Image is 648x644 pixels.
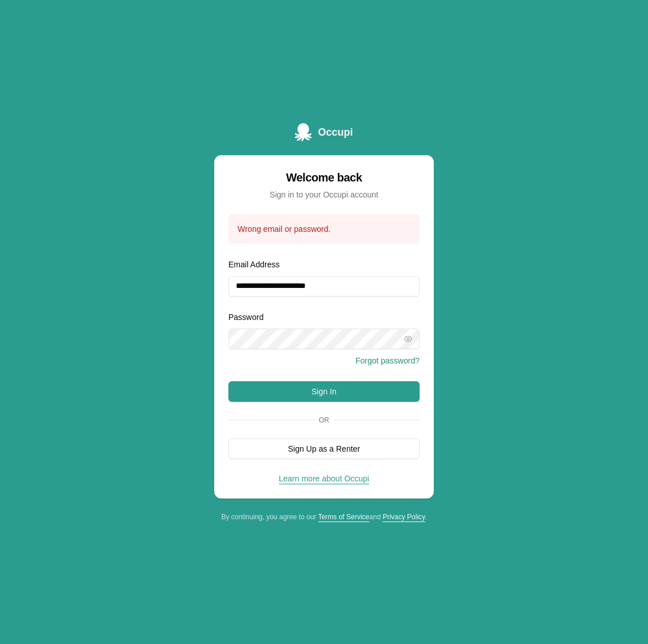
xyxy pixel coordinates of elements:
[214,512,434,521] div: By continuing, you agree to our and .
[228,189,420,200] div: Sign in to your Occupi account
[382,513,425,521] a: Privacy Policy
[228,438,420,459] button: Sign Up as a Renter
[355,355,420,366] button: Forgot password?
[279,474,369,483] a: Learn more about Occupi
[228,169,420,185] div: Welcome back
[318,513,369,521] a: Terms of Service
[314,416,334,425] span: Or
[295,123,353,141] a: Occupi
[228,381,420,402] button: Sign In
[318,124,353,140] span: Occupi
[238,223,410,235] div: Wrong email or password.
[228,260,279,269] label: Email Address
[228,313,263,322] label: Password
